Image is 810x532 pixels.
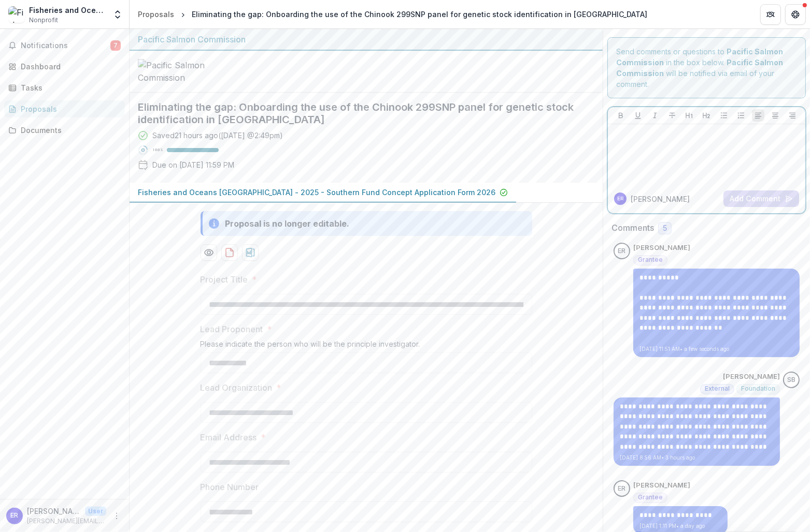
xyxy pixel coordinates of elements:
a: Dashboard [4,58,125,75]
p: Project Title [201,273,248,286]
p: [DATE] 1:11 PM • a day ago [640,522,721,530]
p: [DATE] 11:51 AM • a few seconds ago [640,345,793,353]
h2: Eliminating the gap: Onboarding the use of the Chinook 299SNP panel for genetic stock identificat... [138,101,578,126]
p: Email Address [201,431,257,444]
button: Notifications7 [4,37,125,54]
button: Preview 1210eb38-d96b-4013-9681-fbf8f4115151-0.pdf [201,244,217,261]
div: Proposals [138,9,174,20]
div: Dashboard [21,61,117,72]
p: [PERSON_NAME] [723,372,780,382]
p: 100 % [152,146,163,154]
p: Lead Proponent [201,323,263,335]
div: Proposals [21,104,117,114]
p: [DATE] 8:56 AM • 3 hours ago [620,454,774,462]
div: Eliminating the gap: Onboarding the use of the Chinook 299SNP panel for genetic stock identificat... [192,9,647,20]
button: Align Center [769,109,781,122]
span: Nonprofit [29,16,58,25]
div: Send comments or questions to in the box below. will be notified via email of your comment. [607,37,806,98]
button: download-proposal [221,244,238,261]
p: User [85,507,106,516]
p: [PERSON_NAME] [27,506,81,516]
p: Lead Organization [201,381,273,394]
button: Bullet List [718,109,730,122]
nav: breadcrumb [134,7,651,22]
p: Due on [DATE] 11:59 PM [152,159,234,170]
span: Foundation [741,385,775,392]
a: Documents [4,122,125,139]
button: Italicize [649,109,661,122]
div: Eric Rondeau [11,512,19,519]
span: External [705,385,730,392]
div: Documents [21,125,117,136]
img: Pacific Salmon Commission [138,59,241,84]
span: 7 [110,40,121,51]
a: Proposals [4,100,125,117]
div: Eric Rondeau [618,485,626,492]
h2: Comments [612,223,654,233]
button: download-proposal [242,244,259,261]
div: Pacific Salmon Commission [138,33,594,46]
button: Open entity switcher [110,4,125,25]
span: Grantee [638,256,663,263]
p: [PERSON_NAME] [633,480,690,491]
div: Tasks [21,82,117,93]
span: Grantee [638,494,663,501]
div: Please indicate the person who will be the principle investigator. [201,339,532,352]
button: Underline [632,109,644,122]
img: Fisheries and Oceans Canada [8,6,25,23]
p: Fisheries and Oceans [GEOGRAPHIC_DATA] - 2025 - Southern Fund Concept Application Form 2026 [138,187,495,198]
div: Saved 21 hours ago ( [DATE] @ 2:49pm ) [152,130,283,141]
button: Bold [615,109,627,122]
button: Align Right [786,109,799,122]
div: Proposal is no longer editable. [225,217,350,230]
div: Eric Rondeau [617,196,623,201]
button: Partners [760,4,781,25]
p: [PERSON_NAME] [631,194,690,204]
button: More [110,510,123,522]
button: Add Comment [723,190,799,207]
button: Get Help [785,4,806,25]
button: Strike [666,109,678,122]
p: Phone Number [201,481,259,493]
div: Sascha Bendt [787,377,795,383]
div: Fisheries and Oceans [GEOGRAPHIC_DATA] [29,5,106,16]
p: [PERSON_NAME] [633,243,690,253]
button: Ordered List [735,109,747,122]
p: [PERSON_NAME][EMAIL_ADDRESS][PERSON_NAME][DOMAIN_NAME] [27,516,106,526]
button: Heading 1 [683,109,695,122]
span: 5 [663,224,667,233]
a: Proposals [134,7,178,22]
button: Align Left [752,109,764,122]
a: Tasks [4,79,125,96]
button: Heading 2 [700,109,713,122]
span: Notifications [21,41,110,50]
div: Eric Rondeau [618,248,626,255]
